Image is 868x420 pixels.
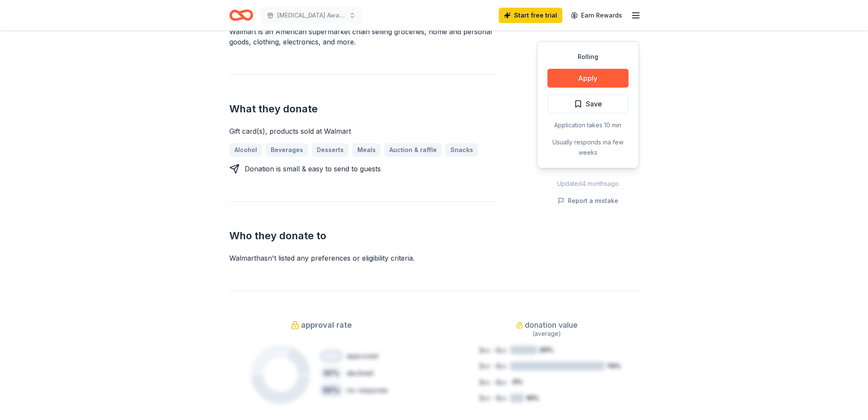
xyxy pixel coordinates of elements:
div: Donation is small & easy to send to guests [245,164,381,174]
button: Save [547,94,628,113]
div: 30 % [319,366,343,380]
div: approved [347,351,378,361]
div: Updated 4 months ago [537,179,639,189]
a: Earn Rewards [566,8,627,23]
a: Beverages [266,143,308,157]
span: donation value [525,318,578,332]
tspan: $xx - $xx [479,394,507,402]
h2: What they donate [229,102,496,116]
span: [MEDICAL_DATA] Awareness Program [277,10,345,21]
button: [MEDICAL_DATA] Awareness Program [260,7,362,24]
button: Apply [547,69,628,88]
tspan: 10% [526,394,538,401]
tspan: 70% [606,362,620,369]
span: Save [586,98,602,109]
a: Meals [352,143,381,157]
a: Desserts [312,143,349,157]
tspan: $xx - $xx [479,379,507,386]
div: Walmart is an American supermarket chain selling groceries, home and personal goods, clothing, el... [229,26,496,47]
tspan: $xx - $xx [479,347,507,354]
div: (average) [455,329,639,339]
div: Application takes 10 min [547,120,628,130]
div: Walmart hasn ' t listed any preferences or eligibility criteria. [229,253,496,263]
div: Gift card(s), products sold at Walmart [229,126,496,136]
div: Usually responds in a few weeks [547,137,628,158]
a: Start free trial [499,8,562,23]
tspan: 20% [539,346,553,353]
a: Alcohol [229,143,262,157]
a: Home [229,5,253,25]
div: 20 % [319,349,343,363]
button: Report a mistake [558,196,618,206]
a: Auction & raffle [384,143,442,157]
div: declined [347,368,373,378]
a: Snacks [445,143,478,157]
tspan: 0% [512,378,523,385]
h2: Who they donate to [229,229,496,243]
div: 50 % [319,383,343,397]
span: approval rate [301,318,352,332]
tspan: $xx - $xx [479,362,507,370]
div: no response [347,385,388,395]
div: Rolling [547,52,628,62]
